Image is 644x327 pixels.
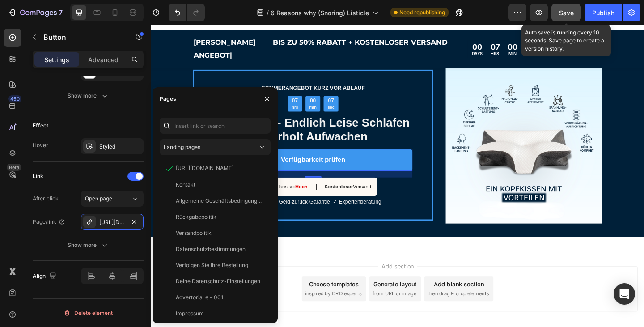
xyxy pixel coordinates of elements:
div: 450 [8,95,21,102]
p: HRS [370,29,380,34]
p: Verfügbarkeit prüfen [141,142,211,152]
div: [URL][DOMAIN_NAME] [99,218,125,226]
div: 00 [172,79,180,87]
button: Show more [33,88,144,104]
span: inspired by CRO experts [168,289,229,297]
div: 06 [407,19,418,29]
div: Add blank section [308,277,362,287]
div: Beta [7,164,21,171]
strong: Kostenloser [189,173,220,179]
button: 7 [4,4,67,21]
p: DAYS [349,29,361,34]
div: Impressum [176,310,204,318]
div: Align [33,270,58,282]
h2: Rich Text Editor. Editing area: main [68,98,284,130]
span: Save [559,9,574,17]
div: After click [33,195,59,203]
strong: SOMMERANGEBOT KURZ VOR ABLAUF [120,65,233,72]
div: Advertorial e - 001 [176,293,223,302]
div: Deine Datenschutz-Einstellungen [176,277,260,285]
p: Advanced [88,55,119,64]
div: [URL][DOMAIN_NAME] [176,164,233,172]
div: Rückgabepolitik [176,213,216,221]
div: Versandpolitik [176,229,212,237]
div: Publish [592,8,614,17]
div: 07 [192,79,200,87]
p: SEC [407,29,418,34]
div: Delete element [64,308,113,319]
p: ⁠⁠⁠⁠⁠⁠⁠ [69,99,284,129]
div: Datenschutzbestimmungen [176,245,246,253]
div: Choose templates [172,277,226,287]
div: Open Intercom Messenger [614,283,635,305]
div: Show more [68,91,109,100]
div: Page/link [33,218,65,226]
div: Show more [68,241,109,250]
p: sec [192,87,200,93]
img: gempages_553352621935559842-da949b21-08aa-4287-90fe-611847477694.png [321,46,491,216]
p: Versand [189,173,239,180]
button: Delete element [33,306,144,320]
p: MIN [388,29,399,34]
strong: CuroSleep - Endlich Leise Schlafen & Erholt Aufwachen [72,99,282,128]
div: Effect [33,122,48,130]
button: Show more [33,237,144,253]
iframe: Design area [151,25,644,327]
span: 6 Reasons why (Snoring) Listicle [271,8,369,17]
p: Button [43,32,119,42]
div: Generate layout [242,277,289,287]
span: from URL or image [241,289,289,297]
button: Save [551,4,581,21]
div: Styled [99,143,141,151]
p: Settings [44,55,69,64]
p: 7 [59,7,63,18]
span: Landing pages [164,144,200,150]
button: Landing pages [160,139,271,155]
div: 07 [153,79,160,87]
span: Need republishing [399,8,445,17]
span: Open page [85,195,112,202]
button: Open page [81,191,144,207]
div: Hover [33,141,48,149]
button: Publish [585,4,622,21]
div: Allgemeine Geschäftsbedingungen [176,197,262,205]
div: Link [33,172,43,180]
span: Add section [247,258,290,267]
strong: Hoch [157,173,170,179]
div: 00 [388,19,399,29]
span: / [267,8,269,17]
div: 07 [370,19,380,29]
input: Insert link or search [160,118,271,134]
div: Kontakt [176,181,195,189]
div: Undo/Redo [169,4,205,21]
div: Verfolgen Sie Ihre Bestellung [176,261,248,269]
div: Button [80,123,100,131]
a: Verfügbarkeit prüfen [68,135,284,159]
p: Ausverkaufsrisiko: [113,173,170,180]
p: hrs [153,87,160,93]
p: ✓ 100 Nächte Geld-zurück-Garantie ✓ Expertenberatung [68,189,284,196]
span: then drag & drop elements [301,289,368,297]
p: min [172,87,180,93]
div: Pages [160,95,176,103]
